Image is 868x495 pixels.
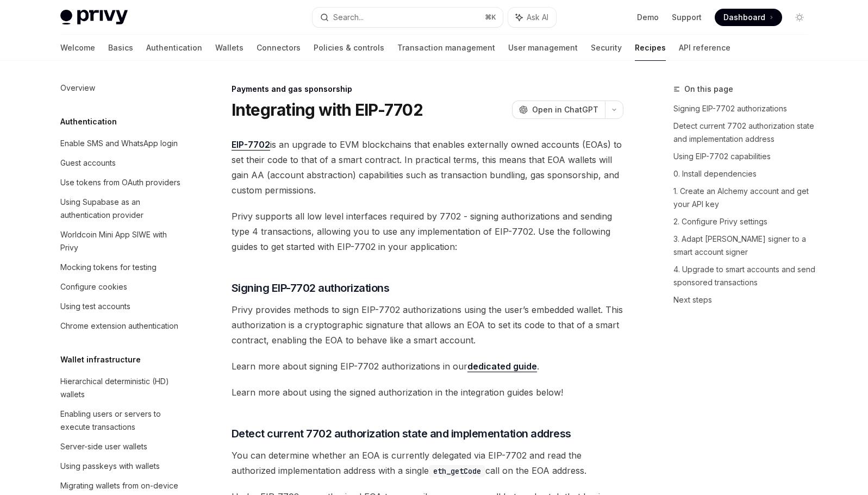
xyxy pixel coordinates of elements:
h1: Integrating with EIP-7702 [232,100,423,120]
h5: Authentication [60,115,117,128]
button: Search...⌘K [313,8,503,27]
a: 0. Install dependencies [673,165,817,183]
a: Server-side user wallets [52,437,191,456]
img: light logo [60,10,128,25]
a: Using passkeys with wallets [52,456,191,476]
span: ⌘ K [485,13,496,22]
a: Hierarchical deterministic (HD) wallets [52,372,191,404]
span: is an upgrade to EVM blockchains that enables externally owned accounts (EOAs) to set their code ... [232,137,623,198]
a: User management [508,35,578,61]
button: Toggle dark mode [791,9,808,26]
div: Configure cookies [60,280,127,293]
a: Wallets [215,35,243,61]
a: Dashboard [715,9,782,26]
a: 1. Create an Alchemy account and get your API key [673,183,817,213]
div: Server-side user wallets [60,440,147,453]
a: Recipes [635,35,666,61]
a: API reference [679,35,730,61]
a: 2. Configure Privy settings [673,213,817,230]
a: Support [672,12,702,23]
a: Basics [108,35,133,61]
a: Configure cookies [52,277,191,297]
a: Enable SMS and WhatsApp login [52,134,191,153]
div: Enabling users or servers to execute transactions [60,408,184,434]
a: Welcome [60,35,95,61]
a: EIP-7702 [232,139,270,151]
a: Overview [52,78,191,98]
a: Security [591,35,622,61]
div: Search... [333,11,364,24]
span: Privy supports all low level interfaces required by 7702 - signing authorizations and sending typ... [232,209,623,254]
h5: Wallet infrastructure [60,353,141,366]
div: Guest accounts [60,156,116,170]
a: Use tokens from OAuth providers [52,173,191,192]
a: 3. Adapt [PERSON_NAME] signer to a smart account signer [673,230,817,261]
div: Worldcoin Mini App SIWE with Privy [60,228,184,254]
span: Detect current 7702 authorization state and implementation address [232,426,571,441]
a: Signing EIP-7702 authorizations [673,100,817,117]
div: Using test accounts [60,300,130,313]
a: Next steps [673,291,817,309]
a: Using test accounts [52,297,191,316]
button: Open in ChatGPT [512,101,605,119]
div: Hierarchical deterministic (HD) wallets [60,375,184,401]
div: Use tokens from OAuth providers [60,176,180,189]
span: Ask AI [527,12,548,23]
button: Ask AI [508,8,556,27]
a: Using EIP-7702 capabilities [673,148,817,165]
a: Mocking tokens for testing [52,258,191,277]
div: Mocking tokens for testing [60,261,157,274]
a: Worldcoin Mini App SIWE with Privy [52,225,191,258]
a: Chrome extension authentication [52,316,191,336]
div: Overview [60,82,95,95]
span: Dashboard [723,12,765,23]
code: eth_getCode [429,465,485,477]
span: Learn more about using the signed authorization in the integration guides below! [232,385,623,400]
a: Demo [637,12,659,23]
span: Open in ChatGPT [532,104,598,115]
a: Using Supabase as an authentication provider [52,192,191,225]
a: Enabling users or servers to execute transactions [52,404,191,437]
div: Payments and gas sponsorship [232,84,623,95]
div: Using Supabase as an authentication provider [60,196,184,222]
a: 4. Upgrade to smart accounts and send sponsored transactions [673,261,817,291]
span: Learn more about signing EIP-7702 authorizations in our . [232,359,623,374]
a: Authentication [146,35,202,61]
a: Guest accounts [52,153,191,173]
div: Chrome extension authentication [60,319,178,333]
a: Transaction management [397,35,495,61]
a: Policies & controls [314,35,384,61]
a: Connectors [257,35,301,61]
span: Privy provides methods to sign EIP-7702 authorizations using the user’s embedded wallet. This aut... [232,302,623,348]
span: On this page [684,83,733,96]
a: Detect current 7702 authorization state and implementation address [673,117,817,148]
div: Using passkeys with wallets [60,460,160,473]
a: dedicated guide [467,361,537,372]
span: You can determine whether an EOA is currently delegated via EIP-7702 and read the authorized impl... [232,448,623,478]
span: Signing EIP-7702 authorizations [232,280,390,296]
div: Enable SMS and WhatsApp login [60,137,178,150]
